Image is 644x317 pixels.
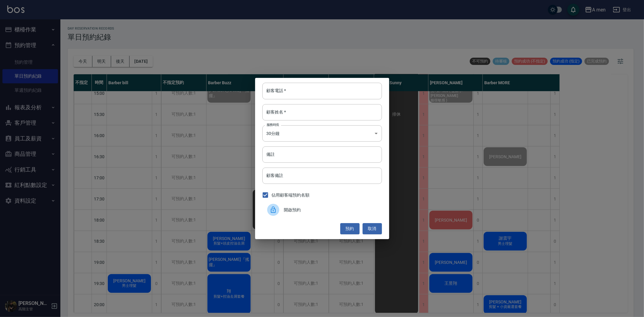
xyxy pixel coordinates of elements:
[363,223,382,234] button: 取消
[272,192,310,198] span: 佔用顧客端預約名額
[262,201,382,218] div: 開啟預約
[284,207,377,213] span: 開啟預約
[262,125,382,142] div: 30分鐘
[267,123,279,127] label: 服務時長
[340,223,360,234] button: 預約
